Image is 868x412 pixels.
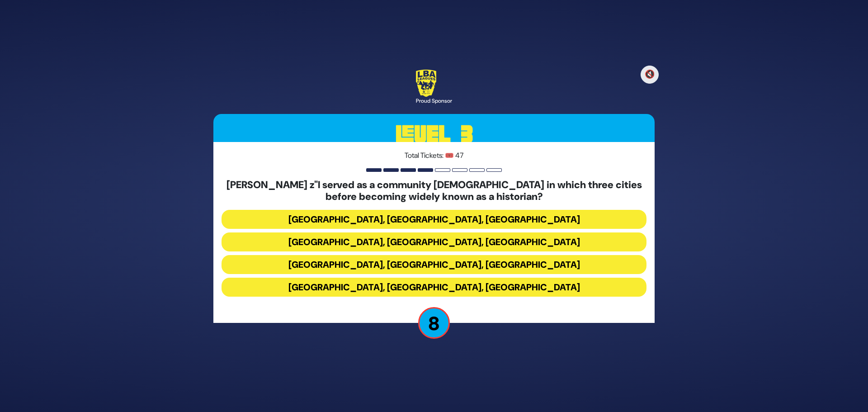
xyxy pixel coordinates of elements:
[222,150,646,161] p: Total Tickets: 🎟️ 47
[641,66,659,84] button: 🔇
[222,278,646,297] button: [GEOGRAPHIC_DATA], [GEOGRAPHIC_DATA], [GEOGRAPHIC_DATA]
[213,114,655,155] h3: Level 3
[418,307,450,339] p: 8
[416,70,436,97] img: LBA
[416,97,452,105] div: Proud Sponsor
[222,179,646,203] h5: [PERSON_NAME] z"l served as a community [DEMOGRAPHIC_DATA] in which three cities before becoming ...
[222,232,646,251] button: [GEOGRAPHIC_DATA], [GEOGRAPHIC_DATA], [GEOGRAPHIC_DATA]
[222,255,646,274] button: [GEOGRAPHIC_DATA], [GEOGRAPHIC_DATA], [GEOGRAPHIC_DATA]
[222,210,646,229] button: [GEOGRAPHIC_DATA], [GEOGRAPHIC_DATA], [GEOGRAPHIC_DATA]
